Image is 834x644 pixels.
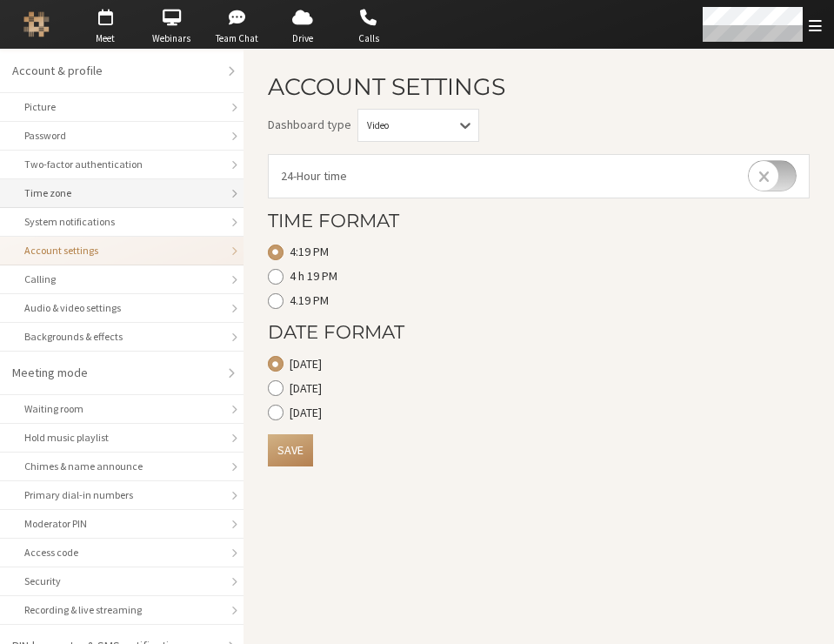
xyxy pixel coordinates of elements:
img: Iotum [23,11,50,37]
div: Primary dial-in numbers [24,487,219,503]
span: Team Chat [207,31,268,46]
div: Audio & video settings [24,300,219,316]
span: 4:19 PM [290,244,329,259]
div: Video [367,118,408,133]
div: Chimes & name announce [24,459,219,474]
div: Calling [24,272,219,287]
div: Security [24,574,219,589]
button: Save [268,434,313,466]
div: Picture [24,99,219,115]
div: Meeting mode [12,364,219,382]
label: [DATE] [290,404,811,422]
span: 4 h 19 PM [290,268,337,284]
div: Waiting room [24,401,219,417]
label: [DATE] [290,379,811,398]
span: Calls [338,31,399,46]
span: Webinars [141,31,202,46]
div: Hold music playlist [24,430,219,446]
div: Password [24,128,219,144]
span: 4.19 PM [290,292,329,308]
div: Two-factor authentication [24,157,219,172]
div: Account & profile [12,62,219,80]
label: [DATE] [290,355,811,373]
h3: Time format [268,211,810,231]
div: Time zone [24,185,219,201]
div: Backgrounds & effects [24,329,219,345]
div: Account settings [24,243,219,258]
span: Dashboard type [268,116,351,134]
h3: Date format [268,322,810,342]
h2: Account Settings [268,74,810,99]
div: Access code [24,545,219,560]
span: 24-Hour time [281,168,347,184]
span: Meet [75,31,136,46]
span: Drive [272,31,333,46]
div: Moderator PIN [24,516,219,532]
div: System notifications [24,214,219,230]
div: Recording & live streaming [24,602,219,618]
